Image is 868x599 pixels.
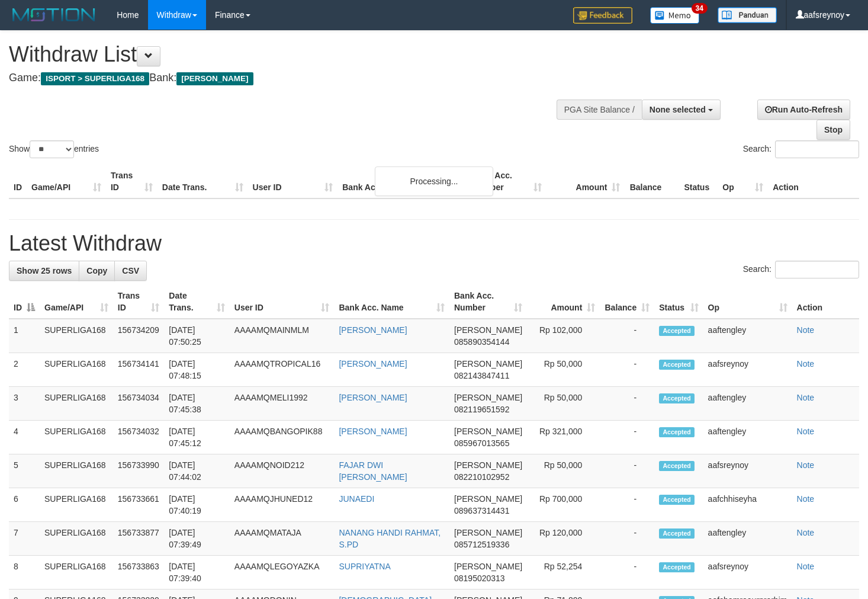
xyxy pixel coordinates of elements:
[164,556,229,590] td: [DATE] 07:39:40
[164,488,229,522] td: [DATE] 07:40:19
[339,359,407,369] a: [PERSON_NAME]
[600,488,654,522] td: -
[797,325,815,335] a: Note
[9,165,27,198] th: ID
[659,562,695,572] span: Accepted
[339,528,441,549] a: NANANG HANDI RAHMAT, S.PD
[30,140,74,158] select: Showentries
[164,522,229,556] td: [DATE] 07:39:49
[454,405,509,414] span: Copy 082119651592 to clipboard
[113,387,165,421] td: 156734034
[113,556,165,590] td: 156733863
[454,438,509,448] span: Copy 085967013565 to clipboard
[527,488,600,522] td: Rp 700,000
[113,454,165,488] td: 156733990
[743,261,859,278] label: Search:
[454,325,522,335] span: [PERSON_NAME]
[654,285,703,319] th: Status: activate to sort column ascending
[703,522,792,556] td: aaftengley
[703,353,792,387] td: aafsreynoy
[9,556,40,590] td: 8
[164,421,229,454] td: [DATE] 07:45:12
[375,166,493,196] div: Processing...
[339,393,407,402] a: [PERSON_NAME]
[40,319,113,353] td: SUPERLIGA168
[40,387,113,421] td: SUPERLIGA168
[9,319,40,353] td: 1
[454,427,522,436] span: [PERSON_NAME]
[106,165,157,198] th: Trans ID
[86,266,107,276] span: Copy
[27,165,106,198] th: Game/API
[659,495,695,505] span: Accepted
[230,522,335,556] td: AAAAMQMATAJA
[40,522,113,556] td: SUPERLIGA168
[600,319,654,353] td: -
[454,393,522,402] span: [PERSON_NAME]
[703,556,792,590] td: aafsreynoy
[650,105,706,114] span: None selected
[9,285,40,319] th: ID: activate to sort column descending
[797,460,815,470] a: Note
[230,353,335,387] td: AAAAMQTROPICAL16
[600,522,654,556] td: -
[40,454,113,488] td: SUPERLIGA168
[659,326,695,336] span: Accepted
[9,421,40,454] td: 4
[122,266,139,276] span: CSV
[527,454,600,488] td: Rp 50,000
[164,387,229,421] td: [DATE] 07:45:38
[114,261,147,281] a: CSV
[703,454,792,488] td: aafsreynoy
[757,100,850,120] a: Run Auto-Refresh
[230,319,335,353] td: AAAAMQMAINMLM
[703,387,792,421] td: aaftengley
[546,165,625,198] th: Amount
[797,359,815,369] a: Note
[230,285,335,319] th: User ID: activate to sort column ascending
[9,353,40,387] td: 2
[527,421,600,454] td: Rp 321,000
[454,460,522,470] span: [PERSON_NAME]
[659,393,695,403] span: Accepted
[164,353,229,387] td: [DATE] 07:48:15
[600,387,654,421] td: -
[339,562,390,571] a: SUPRIYATNA
[454,371,509,380] span: Copy 082143847411 to clipboard
[527,387,600,421] td: Rp 50,000
[659,528,695,539] span: Accepted
[248,165,338,198] th: User ID
[454,472,509,482] span: Copy 082210102952 to clipboard
[703,285,792,319] th: Op: activate to sort column ascending
[718,165,768,198] th: Op
[164,319,229,353] td: [DATE] 07:50:25
[527,353,600,387] td: Rp 50,000
[230,421,335,454] td: AAAAMQBANGOPIK88
[797,427,815,436] a: Note
[9,43,567,66] h1: Withdraw List
[40,556,113,590] td: SUPERLIGA168
[113,319,165,353] td: 156734209
[41,72,149,85] span: ISPORT > SUPERLIGA168
[113,353,165,387] td: 156734141
[743,140,859,158] label: Search:
[468,165,546,198] th: Bank Acc. Number
[157,165,248,198] th: Date Trans.
[527,522,600,556] td: Rp 120,000
[768,165,859,198] th: Action
[454,528,522,537] span: [PERSON_NAME]
[339,325,407,335] a: [PERSON_NAME]
[703,319,792,353] td: aaftengley
[775,261,859,278] input: Search:
[339,494,374,504] a: JUNAEDI
[659,427,695,437] span: Accepted
[600,353,654,387] td: -
[797,393,815,402] a: Note
[339,460,407,482] a: FAJAR DWI [PERSON_NAME]
[339,427,407,436] a: [PERSON_NAME]
[527,556,600,590] td: Rp 52,254
[9,6,99,24] img: MOTION_logo.png
[164,454,229,488] td: [DATE] 07:44:02
[797,528,815,537] a: Note
[625,165,679,198] th: Balance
